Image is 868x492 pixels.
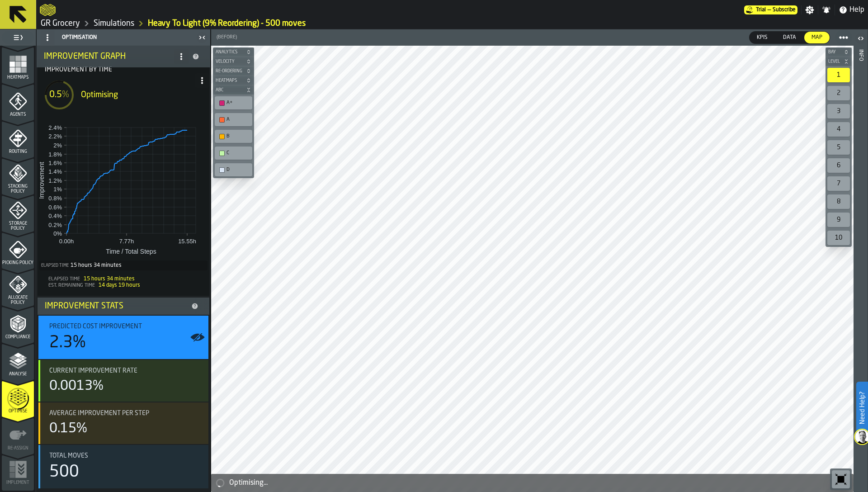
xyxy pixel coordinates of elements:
a: logo-header [213,472,264,490]
div: button-toolbar-undefined [826,84,852,102]
header: Info [854,29,868,492]
text: 2.4% [48,124,62,131]
div: D [217,165,250,175]
div: Optimising [81,90,188,100]
div: A [226,117,250,123]
button: button- [213,76,254,85]
label: button-toggle-Help [835,5,868,15]
div: Title [49,452,201,459]
span: Analytics [214,50,244,55]
div: Title [49,410,201,417]
li: menu Routing [2,121,34,157]
a: link-to-/wh/i/e451d98b-95f6-4604-91ff-c80219f9c36d/pricing/ [744,5,797,14]
div: C [217,148,250,158]
div: button-toolbar-undefined [213,95,254,111]
div: Menu Subscription [744,5,797,14]
div: 10 [827,231,850,245]
text: 0.4% [48,213,62,219]
div: button-toolbar-undefined [826,156,852,175]
span: Agents [2,112,34,117]
div: thumb [776,32,803,43]
span: Routing [2,149,34,154]
label: button-toggle-Open [854,31,867,47]
div: button-toolbar-undefined [826,175,852,193]
span: Heatmaps [2,75,34,80]
div: button-toolbar-undefined [826,229,852,247]
span: KPIs [753,33,771,42]
div: stat-Average Improvement Per Step [38,402,208,444]
li: menu Data Stats [2,10,34,46]
div: Title [49,323,201,330]
div: 500 [49,463,79,481]
div: 15 hours 34 minutes [71,262,122,269]
span: Stacking Policy [2,184,34,194]
div: Improvement Stats [45,301,188,311]
li: menu Stacking Policy [2,158,34,194]
span: Implement [2,480,34,485]
text: Time / Total Steps [106,248,156,255]
li: menu Storage Policy [2,195,34,232]
div: button-toolbar-undefined [213,145,254,161]
li: menu Compliance [2,307,34,343]
text: 1.2% [48,177,62,184]
div: button-toolbar-undefined [213,128,254,145]
svg: Reset zoom and position [834,472,848,487]
text: 1% [53,186,62,193]
span: ABC [214,88,244,93]
text: 15.55h [178,238,196,245]
li: menu Optimise [2,381,34,417]
button: button- [213,47,254,57]
label: button-toggle-Close me [196,32,208,43]
span: 15 hours 34 minutes [84,276,135,282]
span: Elapsed Time [48,277,80,282]
div: B [226,133,250,139]
text: 7.77h [119,238,134,245]
div: button-toolbar-undefined [826,193,852,211]
div: 6 [827,158,850,173]
label: button-toggle-Notifications [818,5,835,14]
div: button-toolbar-undefined [830,468,852,490]
div: A [217,115,250,124]
text: 0.00h [59,238,74,245]
div: 8 [827,194,850,209]
div: Improvement Graph [44,52,174,61]
text: 0.6% [48,204,62,211]
span: Bay [826,50,842,55]
label: button-switch-multi-Map [804,31,830,44]
a: logo-header [40,2,56,18]
label: button-toggle-Settings [802,5,818,14]
span: Trial [756,7,766,13]
span: Map [808,33,826,42]
a: link-to-/wh/i/e451d98b-95f6-4604-91ff-c80219f9c36d [41,19,80,28]
div: 2.3% [49,334,86,352]
div: 2 [827,86,850,100]
div: button-toolbar-undefined [826,138,852,156]
div: 7 [827,176,850,191]
label: Elapsed Time [41,263,69,268]
text: 0.2% [48,222,62,228]
li: menu Agents [2,84,34,120]
span: Est. Remaining Time [48,283,95,288]
a: link-to-/wh/i/e451d98b-95f6-4604-91ff-c80219f9c36d [94,19,134,28]
div: B [217,132,250,141]
li: menu Re-assign [2,418,34,454]
div: 0.0013% [49,378,104,394]
span: 0.5 [49,90,62,99]
span: Velocity [214,59,244,64]
span: Current Improvement Rate [49,367,137,374]
div: button-toolbar-undefined [826,120,852,138]
div: thumb [804,32,830,43]
div: 9 [827,213,850,227]
div: Optimising... [229,478,850,488]
span: Re-Ordering [214,69,244,74]
div: button-toolbar-undefined [826,211,852,229]
span: Subscribe [773,7,796,13]
div: 1 [827,68,850,82]
label: button-switch-multi-Data [775,31,804,44]
text: 0% [53,230,62,237]
label: button-toggle-Toggle Full Menu [2,31,34,44]
div: D [226,167,250,173]
text: 0.8% [48,195,62,202]
text: 1.4% [48,168,62,175]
